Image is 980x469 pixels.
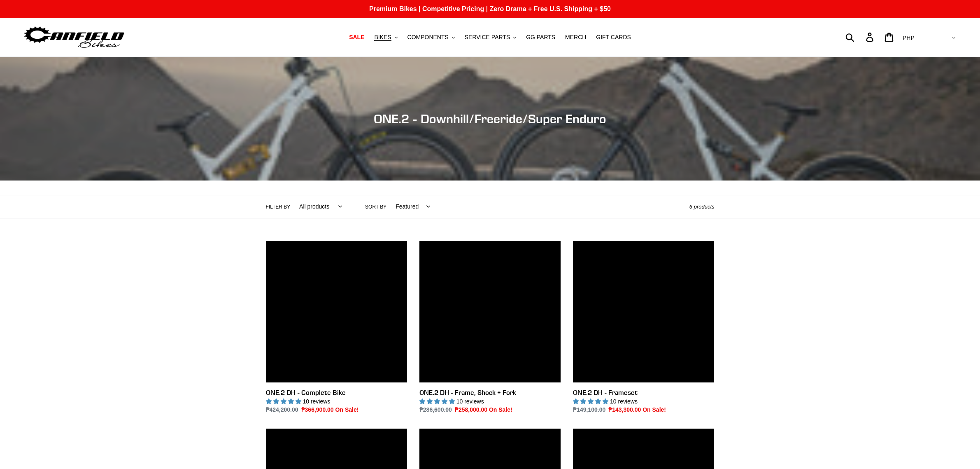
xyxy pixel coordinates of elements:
span: 6 products [689,204,715,210]
a: GIFT CARDS [592,32,635,43]
span: BIKES [374,34,391,41]
a: MERCH [561,32,590,43]
span: GG PARTS [526,34,555,41]
input: Search [850,28,871,46]
button: COMPONENTS [403,32,459,43]
label: Filter by [266,203,291,211]
button: BIKES [370,32,401,43]
a: GG PARTS [522,32,559,43]
a: SALE [345,32,368,43]
span: SALE [349,34,364,41]
button: SERVICE PARTS [461,32,520,43]
span: COMPONENTS [407,34,449,41]
span: GIFT CARDS [596,34,631,41]
span: MERCH [565,34,586,41]
span: ONE.2 - Downhill/Freeride/Super Enduro [374,111,606,126]
span: SERVICE PARTS [465,34,510,41]
img: Canfield Bikes [23,24,126,50]
label: Sort by [365,203,386,211]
